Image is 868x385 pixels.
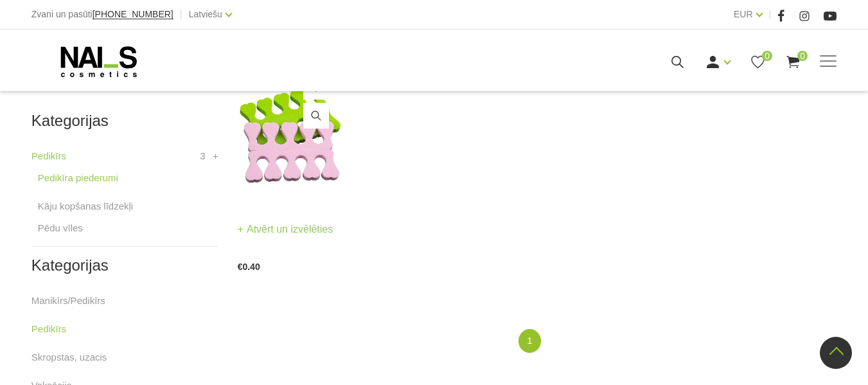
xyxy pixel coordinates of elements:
div: Zvani un pasūti [31,6,173,22]
a: [PHONE_NUMBER] [93,10,173,19]
a: 1 [518,329,540,353]
a: 0 [785,54,801,70]
h2: Kategorijas [31,112,218,129]
span: 0 [797,51,808,61]
a: + [213,148,218,164]
a: Pedikīrs [31,148,66,164]
h2: Kategorijas [31,257,218,274]
a: EUR [734,6,753,22]
a: Pēdu vīles [38,220,83,236]
a: Atvērt un izvēlēties [238,220,333,238]
a: 0 [750,54,766,70]
span: | [180,6,182,22]
span: €0.40 [238,262,260,272]
span: | [769,6,772,22]
img: Kaju pirkstu atdalītājs pedikīram.Komplektā viens pāris. Vienreizējai lietošanai... [238,61,342,204]
nav: catalog-product-list [238,329,837,353]
span: 0 [762,51,772,61]
a: Manikīrs/Pedikīrs [31,293,105,309]
span: [PHONE_NUMBER] [93,9,173,19]
a: Kāju kopšanas līdzekļi [38,199,133,214]
a: Pedikīra piederumi [38,170,118,186]
span: 3 [200,148,205,164]
a: Skropstas, uzacis [31,350,107,365]
a: Pedikīrs [31,321,66,337]
a: Latviešu [189,6,222,22]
